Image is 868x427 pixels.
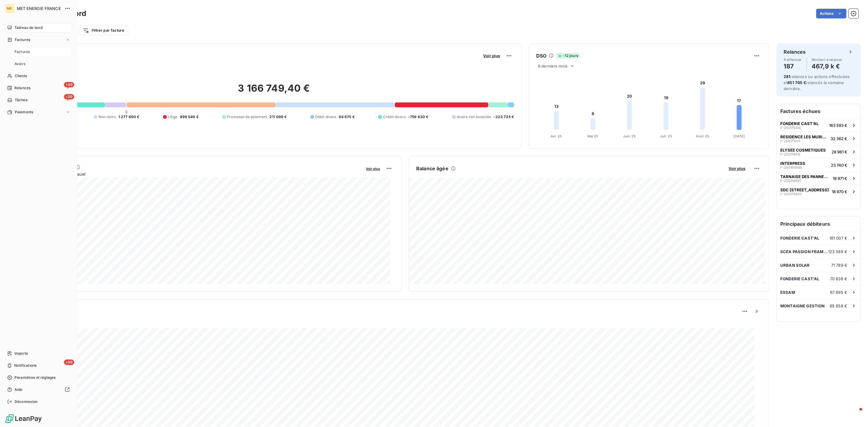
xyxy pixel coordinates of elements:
h4: 187 [784,61,802,71]
span: Factures [14,49,30,55]
span: Paiements [15,109,33,115]
span: Chiffre d'affaires mensuel [34,171,362,177]
button: TARNAISE DES PANNEAUX SASF-25017669118 971 € [777,171,860,185]
span: Voir plus [483,53,500,58]
span: 28 961 € [832,149,847,154]
span: MONTAIGNE GESTION [780,303,825,308]
span: 70 638 € [830,276,847,281]
a: Aide [5,385,72,394]
span: INTERPRESS [780,161,805,166]
button: ELYSEE COSMETIQUESF-25017441228 961 € [777,145,860,158]
h4: 467,9 k € [812,61,842,71]
span: Voir plus [728,166,745,171]
span: Tâches [15,97,27,103]
button: RESIDENCE LES MURIERSF-25017100132 362 € [777,132,860,145]
iframe: Intercom live chat [848,407,862,421]
h6: Factures échues [777,104,860,118]
span: 123 588 € [828,249,847,254]
span: MET ENERGIE FRANCE [17,6,61,11]
span: À effectuer [784,58,802,61]
span: FONDERIE CAST'AL [780,236,819,240]
button: Actions [816,9,846,18]
span: Avoirs [14,61,25,67]
span: TARNAISE DES PANNEAUX SAS [780,174,830,179]
span: ESSAM [780,290,795,295]
span: 18 971 € [833,176,847,181]
span: 71 789 € [831,263,847,268]
span: ELYSEE COSMETIQUES [780,148,826,152]
span: Factures [15,37,30,42]
span: Montant à relancer [812,58,842,61]
span: F-250171001 [780,139,800,143]
tspan: Juin 25 [623,134,636,138]
span: F-250169589 [780,166,802,169]
span: Déconnexion [14,399,38,404]
span: Clients [15,73,27,79]
span: Relances [14,85,30,91]
span: Débit divers [315,114,336,120]
span: Avoirs non associés [457,114,491,120]
span: 6 derniers mois [538,64,568,68]
span: 23 740 € [831,163,847,168]
span: 64 675 € [339,114,355,120]
span: URBAN SOLAR [780,263,810,268]
tspan: Avr. 25 [551,134,562,138]
span: 281 [784,74,790,79]
button: SDC [STREET_ADDRESS]F-25017582018 970 € [777,185,860,198]
span: 65 658 € [830,303,847,308]
span: SDC [STREET_ADDRESS] [780,187,829,192]
h6: DSO [536,52,546,59]
tspan: Mai 25 [587,134,599,138]
span: Promesse de paiement [227,114,267,120]
span: SCEA PASSION FRAMBOISES [780,249,828,254]
img: Logo LeanPay [5,414,42,423]
span: +99 [64,359,74,365]
span: -12 jours [556,53,580,58]
span: -223 735 € [493,114,514,120]
span: 163 593 € [829,123,847,128]
span: Voir plus [366,167,380,171]
span: RESIDENCE LES MURIERS [780,134,828,139]
span: FONDERIE CAST'AL [780,276,819,281]
span: 181 007 € [829,236,847,240]
button: Voir plus [727,166,747,171]
tspan: Août 25 [696,134,709,138]
h2: 3 166 749,40 € [34,82,514,100]
div: ME [5,4,14,13]
button: FONDERIE CAST'ALF-250175414163 593 € [777,118,860,132]
span: 999 549 € [180,114,199,120]
span: 32 362 € [831,136,847,141]
span: 851 765 € [787,80,806,85]
span: -759 630 € [408,114,429,120]
span: 67 695 € [830,290,847,295]
span: 18 970 € [832,189,847,194]
span: Notifications [14,363,36,368]
span: FONDERIE CAST'AL [780,121,819,126]
span: Tableau de bord [14,25,42,30]
span: F-250175414 [780,126,801,130]
h6: Principaux débiteurs [777,217,860,231]
span: Litige [168,114,178,120]
span: Paramètres et réglages [14,375,55,380]
span: Imports [14,351,28,356]
span: Aide [14,387,23,392]
span: F-250174412 [780,152,800,156]
span: Non-échu [99,114,116,120]
button: Filtrer par facture [79,26,128,35]
button: INTERPRESSF-25016958923 740 € [777,158,860,171]
span: 211 099 € [269,114,287,120]
span: relances ou actions effectuées et relancés la semaine dernière. [784,74,850,91]
span: +99 [64,94,74,99]
span: Crédit divers [383,114,406,120]
h6: Balance âgée [416,165,448,172]
span: F-250175820 [780,192,802,196]
span: +99 [64,82,74,87]
button: Voir plus [364,166,382,171]
span: 1 277 660 € [118,114,140,120]
button: Voir plus [481,53,502,58]
h6: Relances [784,48,806,55]
span: F-250176691 [780,179,801,183]
tspan: [DATE] [733,134,745,138]
tspan: Juil. 25 [660,134,672,138]
span: 0 [125,109,127,114]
